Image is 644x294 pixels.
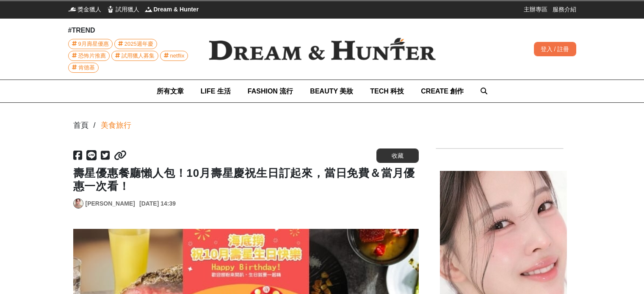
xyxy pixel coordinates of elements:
a: 2025週年慶 [114,39,157,49]
a: 主辦專區 [524,5,547,14]
span: 獎金獵人 [77,5,101,14]
a: Dream & HunterDream & Hunter [144,5,199,14]
a: 美食旅行 [101,120,131,131]
span: 9月壽星優惠 [78,39,109,49]
a: 肯德基 [68,63,99,73]
a: 試用獵人試用獵人 [106,5,139,14]
a: 恐怖片推薦 [68,51,110,61]
div: / [94,120,96,131]
button: 收藏 [376,148,419,163]
h1: 壽星優惠餐廳懶人包！10月壽星慶祝生日訂起來，當日免費＆當月優惠一次看！ [73,167,419,193]
a: 試用獵人募集 [111,51,158,61]
span: LIFE 生活 [201,88,231,95]
a: 9月壽星優惠 [68,39,113,49]
span: 肯德基 [78,63,95,72]
span: CREATE 創作 [421,88,464,95]
span: FASHION 流行 [248,88,293,95]
a: 所有文章 [157,80,184,102]
a: 服務介紹 [553,5,576,14]
span: 恐怖片推薦 [78,51,106,60]
a: LIFE 生活 [201,80,231,102]
a: CREATE 創作 [421,80,464,102]
img: 試用獵人 [106,5,115,14]
a: BEAUTY 美妝 [310,80,353,102]
div: 登入 / 註冊 [534,42,576,56]
div: [DATE] 14:39 [139,199,176,208]
span: 2025週年慶 [124,39,153,49]
span: 所有文章 [157,88,184,95]
img: Avatar [74,199,83,208]
a: netflix [160,51,188,61]
a: Avatar [73,198,83,209]
div: #TREND [68,25,195,36]
a: TECH 科技 [370,80,404,102]
a: FASHION 流行 [248,80,293,102]
span: 試用獵人 [116,5,139,14]
span: BEAUTY 美妝 [310,88,353,95]
div: 首頁 [73,120,88,131]
span: TECH 科技 [370,88,404,95]
span: netflix [170,51,185,60]
span: Dream & Hunter [154,5,199,14]
img: Dream & Hunter [195,24,449,74]
img: 獎金獵人 [68,5,77,14]
img: Dream & Hunter [144,5,153,14]
a: 獎金獵人獎金獵人 [68,5,101,14]
span: 試用獵人募集 [122,51,155,60]
a: [PERSON_NAME] [86,199,135,208]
